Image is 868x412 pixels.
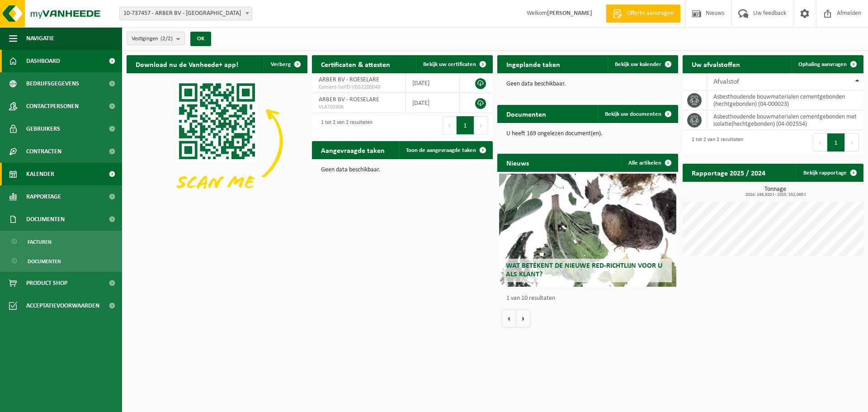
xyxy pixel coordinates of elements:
[615,62,661,67] span: Bekijk uw kalender
[621,154,677,172] a: Alle artikelen
[26,272,67,294] span: Product Shop
[127,32,185,45] button: Vestigingen(2/2)
[457,116,474,134] button: 1
[26,95,79,118] span: Contactpersonen
[707,90,863,110] td: asbesthoudende bouwmaterialen cementgebonden (hechtgebonden) (04-000023)
[506,295,674,302] p: 1 van 10 resultaten
[707,110,863,130] td: asbesthoudende bouwmaterialen cementgebonden met isolatie(hechtgebonden) (04-002554)
[624,9,676,18] span: Offerte aanvragen
[316,115,373,135] div: 1 tot 2 van 2 resultaten
[687,133,743,152] div: 1 tot 2 van 2 resultaten
[190,32,211,46] button: OK
[687,193,863,197] span: 2024: 249,920 t - 2025: 252,060 t
[119,7,252,20] span: 10-737457 - ARBER BV - ROESELARE
[683,55,749,73] h2: Uw afvalstoffen
[608,55,677,73] a: Bekijk uw kalender
[26,50,60,72] span: Dashboard
[683,164,774,181] h2: Rapportage 2025 / 2024
[399,141,492,159] a: Toon de aangevraagde taken
[319,96,379,103] span: ARBER BV - ROESELARE
[798,62,847,67] span: Ophaling aanvragen
[474,116,488,134] button: Next
[845,133,859,152] button: Next
[264,55,307,73] button: Verberg
[120,7,252,20] span: 10-737457 - ARBER BV - ROESELARE
[319,84,398,91] span: Consent-SelfD-VEG2200040
[321,167,484,173] p: Geen data beschikbaar.
[312,141,394,159] h2: Aangevraagde taken
[497,55,569,73] h2: Ingeplande taken
[26,294,99,317] span: Acceptatievoorwaarden
[605,111,661,117] span: Bekijk uw documenten
[132,32,173,46] span: Vestigingen
[502,309,516,327] button: Vorige
[423,62,476,67] span: Bekijk uw certificaten
[687,186,863,197] h3: Tonnage
[312,55,399,73] h2: Certificaten & attesten
[506,262,662,278] span: Wat betekent de nieuwe RED-richtlijn voor u als klant?
[598,105,677,123] a: Bekijk uw documenten
[406,73,460,93] td: [DATE]
[319,104,398,111] span: VLA702906
[28,233,52,251] span: Facturen
[547,10,592,17] strong: [PERSON_NAME]
[406,147,476,153] span: Toon de aangevraagde taken
[796,164,863,182] a: Bekijk rapportage
[26,208,65,231] span: Documenten
[791,55,863,73] a: Ophaling aanvragen
[26,163,54,185] span: Kalender
[506,131,669,137] p: U heeft 169 ongelezen document(en).
[2,233,120,250] a: Facturen
[416,55,492,73] a: Bekijk uw certificaten
[160,36,173,42] count: (2/2)
[813,133,827,152] button: Previous
[127,73,307,209] img: Download de VHEPlus App
[499,174,676,287] a: Wat betekent de nieuwe RED-richtlijn voor u als klant?
[26,185,61,208] span: Rapportage
[516,309,530,327] button: Volgende
[497,154,538,171] h2: Nieuws
[319,76,379,83] span: ARBER BV - ROESELARE
[406,93,460,113] td: [DATE]
[26,118,60,140] span: Gebruikers
[827,133,845,152] button: 1
[26,72,79,95] span: Bedrijfsgegevens
[2,252,120,270] a: Documenten
[26,140,61,163] span: Contracten
[442,116,457,134] button: Previous
[28,253,61,270] span: Documenten
[506,81,669,87] p: Geen data beschikbaar.
[271,62,291,67] span: Verberg
[497,105,555,123] h2: Documenten
[606,5,680,23] a: Offerte aanvragen
[127,55,247,73] h2: Download nu de Vanheede+ app!
[26,27,54,50] span: Navigatie
[713,78,739,85] span: Afvalstof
